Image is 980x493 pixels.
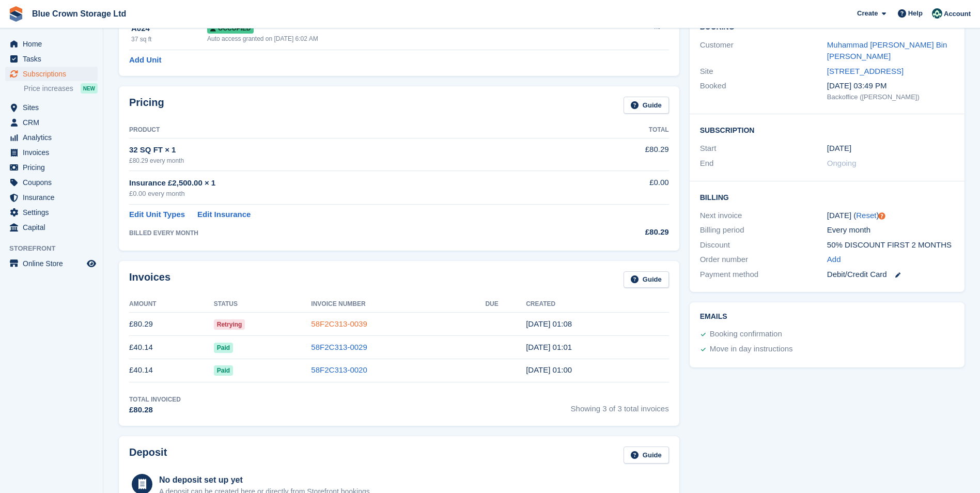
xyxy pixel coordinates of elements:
[581,226,668,238] div: £80.29
[23,67,85,81] span: Subscriptions
[5,205,98,220] a: menu
[23,160,85,175] span: Pricing
[5,130,98,145] a: menu
[24,83,98,94] a: Price increases NEW
[23,145,85,160] span: Invoices
[129,313,214,336] td: £80.29
[214,296,312,313] th: Status
[526,319,572,328] time: 2025-08-28 00:08:08 UTC
[526,365,572,374] time: 2025-06-28 00:00:36 UTC
[85,257,98,270] a: Preview store
[827,159,857,167] span: Ongoing
[23,256,85,271] span: Online Store
[827,143,851,155] time: 2025-06-28 00:00:00 UTC
[624,97,669,114] a: Guide
[857,8,878,19] span: Create
[129,177,581,189] div: Insurance £2,500.00 × 1
[944,9,971,19] span: Account
[5,220,98,235] a: menu
[526,296,668,313] th: Created
[23,100,85,115] span: Sites
[700,125,954,135] h2: Subscription
[827,67,904,75] a: [STREET_ADDRESS]
[129,122,581,138] th: Product
[700,143,827,155] div: Start
[5,115,98,130] a: menu
[710,343,793,356] div: Move in day instructions
[129,395,181,404] div: Total Invoiced
[710,328,782,341] div: Booking confirmation
[23,220,85,235] span: Capital
[159,474,372,486] div: No deposit set up yet
[129,404,181,416] div: £80.28
[23,37,85,51] span: Home
[571,395,669,416] span: Showing 3 of 3 total invoices
[700,239,827,251] div: Discount
[214,365,233,376] span: Paid
[81,83,98,94] div: NEW
[129,228,581,238] div: BILLED EVERY MONTH
[129,156,581,165] div: £80.29 every month
[700,66,827,78] div: Site
[581,171,668,205] td: £0.00
[624,446,669,464] a: Guide
[932,8,942,19] img: John Marshall
[8,6,24,22] img: stora-icon-8386f47178a22dfd0bd8f6a31ec36ba5ce8667c1dd55bd0f319d3a0aa187defe.svg
[197,209,251,221] a: Edit Insurance
[700,254,827,266] div: Order number
[700,39,827,63] div: Customer
[700,80,827,102] div: Booked
[624,271,669,288] a: Guide
[214,319,245,330] span: Retrying
[23,52,85,66] span: Tasks
[5,175,98,190] a: menu
[129,359,214,382] td: £40.14
[856,211,876,220] a: Reset
[5,190,98,205] a: menu
[129,271,170,288] h2: Invoices
[129,296,214,313] th: Amount
[827,40,947,61] a: Muhammad [PERSON_NAME] Bin [PERSON_NAME]
[23,175,85,190] span: Coupons
[129,97,164,114] h2: Pricing
[5,67,98,81] a: menu
[129,54,161,66] a: Add Unit
[129,446,167,464] h2: Deposit
[485,296,526,313] th: Due
[5,37,98,51] a: menu
[526,343,572,351] time: 2025-07-28 00:01:37 UTC
[24,84,73,94] span: Price increases
[23,130,85,145] span: Analytics
[131,23,207,35] div: A024
[23,205,85,220] span: Settings
[311,365,367,374] a: 58F2C313-0020
[581,138,668,171] td: £80.29
[5,145,98,160] a: menu
[207,34,594,43] div: Auto access granted on [DATE] 6:02 AM
[9,243,103,254] span: Storefront
[700,210,827,222] div: Next invoice
[131,35,207,44] div: 37 sq ft
[700,158,827,170] div: End
[5,52,98,66] a: menu
[908,8,923,19] span: Help
[23,190,85,205] span: Insurance
[28,5,130,22] a: Blue Crown Storage Ltd
[5,160,98,175] a: menu
[129,144,581,156] div: 32 SQ FT × 1
[700,313,954,321] h2: Emails
[311,343,367,351] a: 58F2C313-0029
[207,23,254,34] span: Occupied
[581,122,668,138] th: Total
[5,100,98,115] a: menu
[700,224,827,236] div: Billing period
[129,209,185,221] a: Edit Unit Types
[129,189,581,199] div: £0.00 every month
[827,269,954,281] div: Debit/Credit Card
[877,211,886,221] div: Tooltip anchor
[827,254,841,266] a: Add
[827,80,954,92] div: [DATE] 03:49 PM
[23,115,85,130] span: CRM
[700,269,827,281] div: Payment method
[311,296,485,313] th: Invoice Number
